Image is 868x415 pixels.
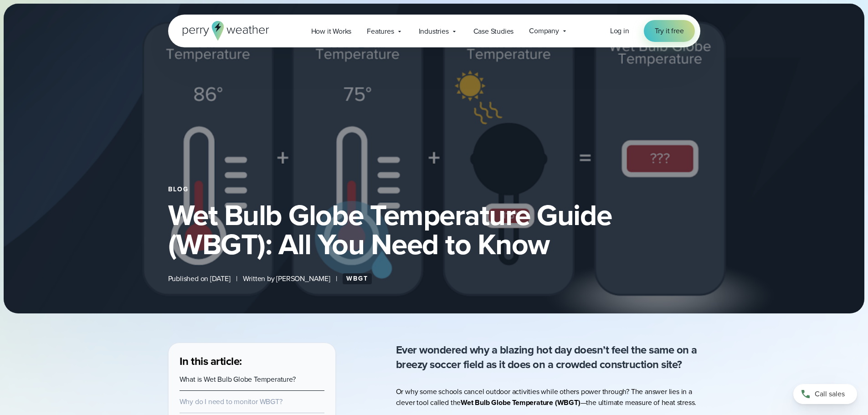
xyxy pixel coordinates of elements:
[343,273,372,284] a: WBGT
[243,273,330,284] span: Written by [PERSON_NAME]
[168,186,700,193] div: Blog
[336,273,337,284] span: |
[180,354,324,369] h3: In this article:
[303,22,360,41] a: How it Works
[168,273,231,284] span: Published on [DATE]
[644,20,695,42] a: Try it free
[461,397,580,408] strong: Wet Bulb Globe Temperature (WBGT)
[815,389,845,400] span: Call sales
[473,26,514,37] span: Case Studies
[793,384,857,404] a: Call sales
[180,374,296,384] a: What is Wet Bulb Globe Temperature?
[655,26,684,36] span: Try it free
[610,26,629,36] a: Log in
[466,22,522,41] a: Case Studies
[168,200,700,259] h1: Wet Bulb Globe Temperature Guide (WBGT): All You Need to Know
[529,26,559,36] span: Company
[419,26,449,37] span: Industries
[367,26,394,37] span: Features
[311,26,352,37] span: How it Works
[396,386,700,408] p: Or why some schools cancel outdoor activities while others power through? The answer lies in a cl...
[180,396,282,407] a: Why do I need to monitor WBGT?
[396,343,700,372] p: Ever wondered why a blazing hot day doesn’t feel the same on a breezy soccer field as it does on ...
[236,273,237,284] span: |
[610,26,629,36] span: Log in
